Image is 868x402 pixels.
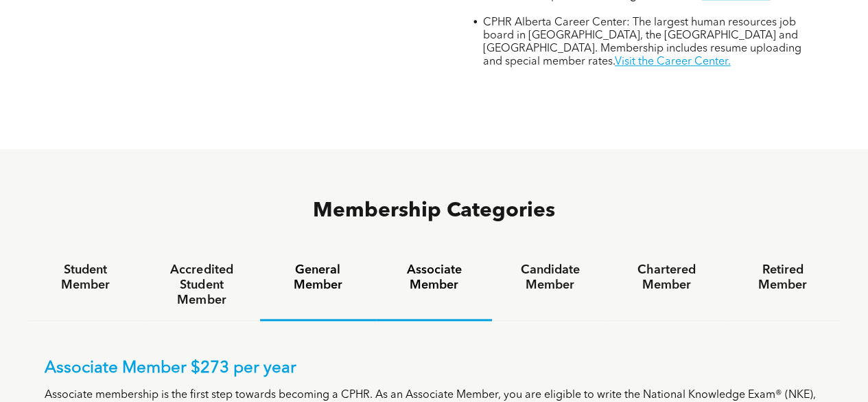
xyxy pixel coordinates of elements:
[272,263,364,293] h4: General Member
[45,359,823,379] p: Associate Member $273 per year
[313,201,555,221] span: Membership Categories
[388,263,480,293] h4: Associate Member
[504,263,596,293] h4: Candidate Member
[156,263,247,308] h4: Accredited Student Member
[482,17,801,67] span: CPHR Alberta Career Center: The largest human resources job board in [GEOGRAPHIC_DATA], the [GEOG...
[40,263,131,293] h4: Student Member
[614,56,730,67] a: Visit the Career Center.
[737,263,828,293] h4: Retired Member
[620,263,712,293] h4: Chartered Member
